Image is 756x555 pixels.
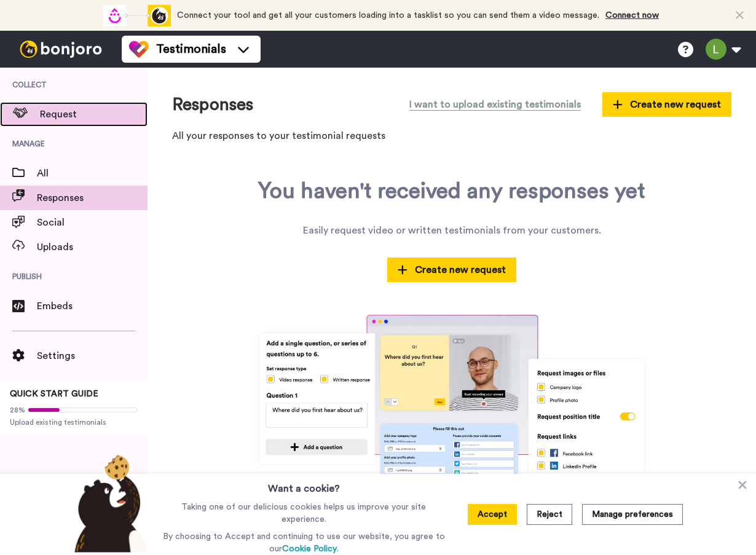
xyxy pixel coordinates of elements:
[10,417,138,427] span: Upload existing testimonials
[253,312,650,510] img: tm-lp.jpg
[160,530,448,555] p: By choosing to Accept and continuing to use our website, you agree to our .
[37,348,148,363] span: Settings
[103,5,171,26] div: animation
[398,262,506,277] span: Create new request
[10,390,98,398] span: QUICK START GUIDE
[258,179,645,203] div: You haven't received any responses yet
[37,166,148,181] span: All
[129,39,149,59] img: tm-color.svg
[527,504,572,525] button: Reject
[282,545,337,553] a: Cookie Policy
[172,129,731,143] p: All your responses to your testimonial requests
[37,299,148,313] span: Embeds
[37,215,148,230] span: Social
[156,41,226,58] span: Testimonials
[172,95,253,114] h1: Responses
[63,454,154,553] img: bear-with-cookie.png
[40,107,148,122] span: Request
[177,11,599,20] span: Connect your tool and get all your customers loading into a tasklist so you can send them a video...
[582,504,683,525] button: Manage preferences
[15,41,107,58] img: bj-logo-header-white.svg
[160,501,448,525] p: Taking one of our delicious cookies helps us improve your site experience.
[387,258,516,282] button: Create new request
[303,223,601,238] div: Easily request video or written testimonials from your customers.
[468,504,517,525] button: Accept
[613,97,721,112] span: Create new request
[37,240,148,254] span: Uploads
[268,474,340,496] h3: Want a cookie?
[10,405,25,415] span: 28%
[605,11,659,20] a: Connect now
[37,191,148,205] span: Responses
[400,92,590,117] button: I want to upload existing testimonials
[602,92,731,117] button: Create new request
